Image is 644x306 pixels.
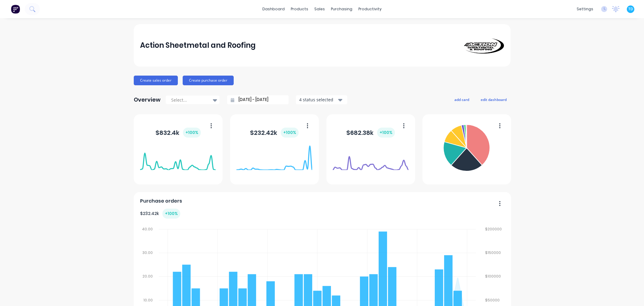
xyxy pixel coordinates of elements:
div: 4 status selected [299,96,337,103]
img: Factory [11,5,20,14]
div: sales [311,5,328,14]
button: 4 status selected [296,95,347,104]
div: products [288,5,311,14]
tspan: 10.00 [143,298,153,303]
div: $ 832.4k [155,128,201,138]
div: + 100 % [183,128,201,138]
div: + 100 % [281,128,299,138]
img: Action Sheetmetal and Roofing [462,37,504,54]
button: Create purchase order [183,76,234,85]
span: Purchase orders [140,197,182,205]
div: productivity [355,5,385,14]
button: edit dashboard [477,96,511,103]
button: Create sales order [134,76,178,85]
span: TD [628,6,633,12]
div: purchasing [328,5,355,14]
div: + 100 % [377,128,395,138]
tspan: 30.00 [143,250,153,255]
div: $ 232.42k [140,209,180,219]
tspan: $50000 [486,298,500,303]
tspan: $150000 [486,250,501,255]
div: Action Sheetmetal and Roofing [140,39,256,51]
div: Overview [134,94,161,106]
div: settings [574,5,596,14]
tspan: 40.00 [142,226,153,232]
tspan: 20.00 [143,274,153,279]
tspan: $200000 [486,226,502,232]
div: $ 682.38k [346,128,395,138]
a: dashboard [259,5,288,14]
tspan: $100000 [486,274,501,279]
button: add card [450,96,473,103]
div: $ 232.42k [250,128,299,138]
div: + 100 % [162,209,180,219]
